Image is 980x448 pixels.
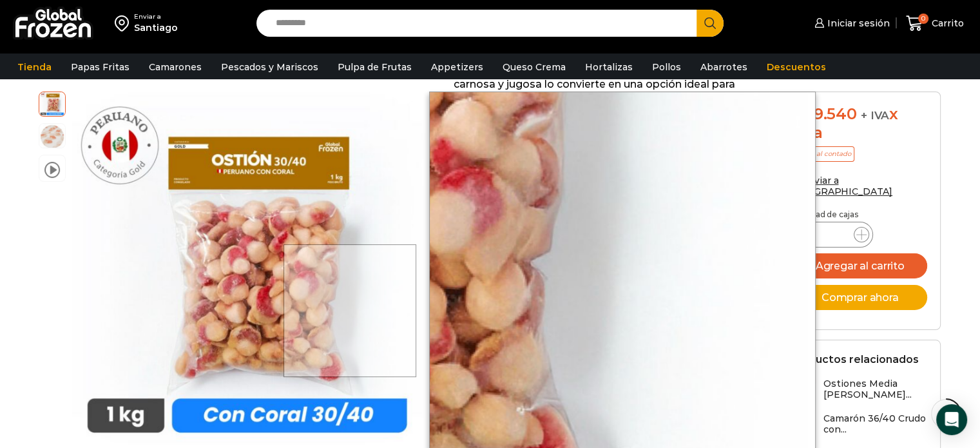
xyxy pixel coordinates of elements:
h3: Camarón 36/40 Crudo con... [823,413,927,435]
a: 0 Carrito [903,8,967,39]
span: Iniciar sesión [824,17,890,30]
a: Iniciar sesión [811,10,890,36]
span: ostion coral 30:40 [39,90,65,116]
button: Agregar al carrito [789,253,927,278]
span: Carrito [928,17,964,30]
button: Search button [697,10,724,37]
a: Queso Crema [496,55,572,79]
a: Pescados y Mariscos [215,55,325,79]
a: Pulpa de Frutas [331,55,418,79]
a: Abarrotes [694,55,754,79]
a: Camarón 36/40 Crudo con... [789,413,927,441]
a: Papas Fritas [64,55,136,79]
span: ostion tallo coral [39,124,65,150]
button: Comprar ahora [789,285,927,310]
div: Open Intercom Messenger [936,404,967,435]
h3: Ostiones Media [PERSON_NAME]... [823,378,927,400]
span: 0 [918,14,928,24]
a: Descuentos [760,55,832,79]
div: x caja [789,105,927,142]
img: address-field-icon.svg [115,12,134,34]
p: Cantidad de cajas [789,210,927,219]
div: Santiago [134,21,178,34]
p: Precio al contado [789,146,854,162]
span: + IVA [861,109,889,122]
a: Appetizers [425,55,490,79]
input: Product quantity [819,226,843,244]
a: Pollos [646,55,687,79]
a: Enviar a [GEOGRAPHIC_DATA] [789,175,892,197]
a: Hortalizas [579,55,639,79]
a: Ostiones Media [PERSON_NAME]... [789,378,927,406]
bdi: 139.540 [789,104,856,123]
div: Enviar a [134,12,178,21]
a: Tienda [11,55,58,79]
h2: Productos relacionados [789,353,918,365]
a: Camarones [142,55,208,79]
